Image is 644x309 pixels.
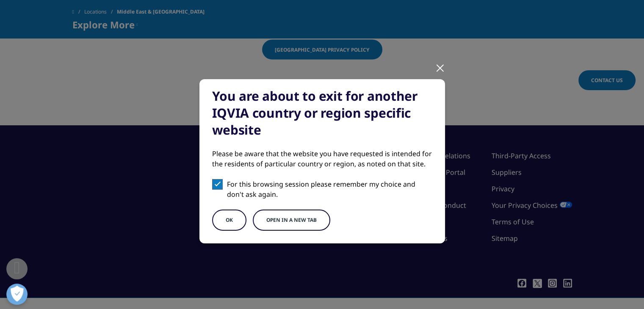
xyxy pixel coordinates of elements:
button: OK [212,210,246,231]
button: Open Preferences [6,284,28,305]
p: For this browsing session please remember my choice and don't ask again. [227,179,432,199]
div: Please be aware that the website you have requested is intended for the residents of particular c... [212,149,432,169]
button: Open in a new tab [253,210,330,231]
div: You are about to exit for another IQVIA country or region specific website [212,88,432,138]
